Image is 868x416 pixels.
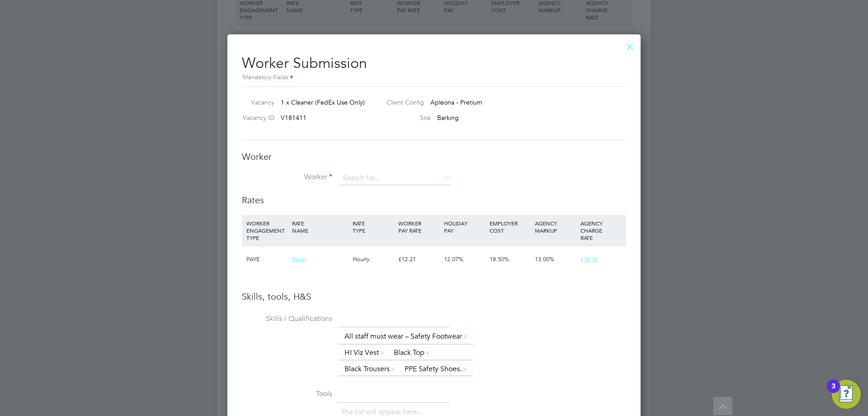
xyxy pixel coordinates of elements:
span: Basic [292,255,306,263]
label: Vacancy [238,98,274,106]
div: AGENCY MARKUP [533,215,578,239]
li: PPE Safety Shoes. [401,363,472,375]
span: 12.07% [444,255,463,263]
div: Mandatory Fields [242,73,626,83]
label: Tools [242,389,332,399]
h3: Worker [242,151,626,163]
div: AGENCY CHARGE RATE [578,215,624,246]
a: x [379,347,385,359]
label: Skills / Qualifications [242,314,332,324]
input: Search for... [340,172,451,185]
li: All staff must wear – Safety Footwear [341,330,472,343]
button: Open Resource Center, 3 new notifications [832,380,861,409]
a: x [462,330,468,342]
span: Barking [437,114,459,122]
li: HI Viz Vest [341,347,389,359]
label: Worker [242,172,332,182]
li: Black Trousers [341,363,400,375]
div: WORKER ENGAGEMENT TYPE [244,215,290,246]
a: x [462,363,468,375]
label: Client Config [379,98,424,106]
span: 13.00% [535,255,554,263]
div: Hourly [350,246,396,273]
span: £18.32 [580,255,598,263]
h3: Rates [242,194,626,206]
h2: Worker Submission [242,47,626,83]
label: Vacancy ID [238,114,274,122]
div: PAYE [244,246,290,273]
li: Black Top [390,347,434,359]
div: RATE NAME [290,215,350,239]
label: Site [379,114,431,122]
div: 3 [831,386,835,398]
a: x [425,347,431,359]
h3: Skills, tools, H&S [242,291,626,302]
a: x [390,363,396,375]
span: Apleona - Pretium [430,98,482,106]
div: EMPLOYER COST [487,215,533,239]
div: WORKER PAY RATE [396,215,442,239]
div: RATE TYPE [350,215,396,239]
div: £12.21 [396,246,442,273]
span: 1 x Cleaner (FedEx Use Only) [281,98,365,106]
span: V181411 [281,114,307,122]
div: HOLIDAY PAY [442,215,487,239]
span: 18.50% [490,255,509,263]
